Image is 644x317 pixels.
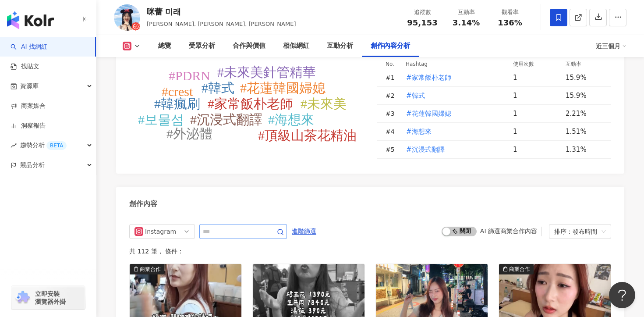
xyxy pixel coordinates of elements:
tspan: #韓瘋刷 [154,96,200,111]
span: 進階篩選 [292,224,316,239]
div: 近三個月 [596,39,626,53]
tspan: #韓式 [202,81,234,95]
tspan: #未來美針管精華 [217,65,316,79]
td: 1.51% [559,123,611,141]
th: Hashtag [399,59,506,69]
iframe: Help Scout Beacon - Open [609,282,635,308]
td: #沉浸式翻譯 [399,141,506,159]
div: 排序：發布時間 [554,224,598,239]
div: 1.51% [566,127,602,136]
span: rise [11,142,17,149]
div: 1 [513,73,559,82]
button: 進階篩選 [291,224,317,238]
tspan: #海想來 [268,112,314,127]
div: 1 [513,127,559,136]
div: 1 [513,109,559,118]
div: 1 [513,91,559,100]
span: #韓式 [406,91,425,100]
span: 136% [498,18,522,27]
th: 互動率 [559,59,611,69]
tspan: #보물섬 [138,112,184,127]
span: 資源庫 [20,76,39,96]
span: 立即安裝 瀏覽器外掛 [35,290,66,306]
span: #沉浸式翻譯 [406,145,445,154]
button: #家常飯朴老師 [406,69,452,86]
div: 相似網紅 [283,41,309,51]
div: 觀看率 [493,8,527,17]
img: logo [7,11,54,29]
div: 1 [513,145,559,154]
div: # 5 [386,145,399,154]
td: 1.31% [559,141,611,159]
tspan: #頂級山茶花精油 [258,128,357,142]
div: 15.9% [566,91,602,100]
span: #家常飯朴老師 [406,73,451,82]
div: Instagram [145,224,173,239]
div: 咪蕾 미래 [147,6,296,17]
td: #韓式 [399,87,506,105]
div: # 3 [386,109,399,118]
span: 95,153 [407,18,437,27]
td: #家常飯朴老師 [399,69,506,87]
div: 2.21% [566,109,602,118]
div: 創作內容分析 [371,41,410,51]
img: KOL Avatar [114,4,140,31]
div: 互動率 [449,8,483,17]
th: No. [377,59,399,69]
img: chrome extension [14,291,31,305]
div: BETA [46,141,67,150]
div: 追蹤數 [406,8,439,17]
div: 共 112 筆 ， 條件： [129,248,611,255]
div: 總覽 [158,41,171,51]
a: 商案媒合 [11,102,46,110]
tspan: #crest [162,84,193,99]
button: #海想來 [406,123,432,140]
div: # 2 [386,91,399,100]
tspan: #花蓮韓國婦媳 [240,81,326,95]
a: 找貼文 [11,62,39,71]
span: #海想來 [406,127,432,136]
div: 商業合作 [509,265,530,274]
div: # 4 [386,127,399,136]
div: 合作與價值 [233,41,265,51]
a: searchAI 找網紅 [11,43,47,51]
span: #花蓮韓國婦媳 [406,109,451,118]
tspan: #PDRN [169,68,210,83]
td: #花蓮韓國婦媳 [399,105,506,123]
a: chrome extension立即安裝 瀏覽器外掛 [11,286,85,310]
span: 趨勢分析 [20,135,67,155]
button: #花蓮韓國婦媳 [406,105,452,122]
div: 創作內容 [129,199,157,209]
div: 15.9% [566,73,602,82]
tspan: #未來美 [301,96,347,111]
span: 競品分析 [20,155,45,175]
div: # 1 [386,73,399,82]
span: 3.14% [453,18,480,27]
button: #韓式 [406,87,425,104]
tspan: #家常飯朴老師 [208,96,293,111]
td: #海想來 [399,123,506,141]
th: 使用次數 [506,59,559,69]
div: 1.31% [566,145,602,154]
div: 商業合作 [140,265,161,274]
div: AI 篩選商業合作內容 [480,228,537,235]
a: 洞察報告 [11,121,46,130]
td: 15.9% [559,87,611,105]
div: 受眾分析 [189,41,215,51]
td: 15.9% [559,69,611,87]
tspan: #外泌體 [166,126,212,141]
tspan: #沉浸式翻譯 [190,112,262,127]
td: 2.21% [559,105,611,123]
span: [PERSON_NAME], [PERSON_NAME], [PERSON_NAME] [147,21,296,27]
button: #沉浸式翻譯 [406,141,445,158]
div: 互動分析 [327,41,353,51]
